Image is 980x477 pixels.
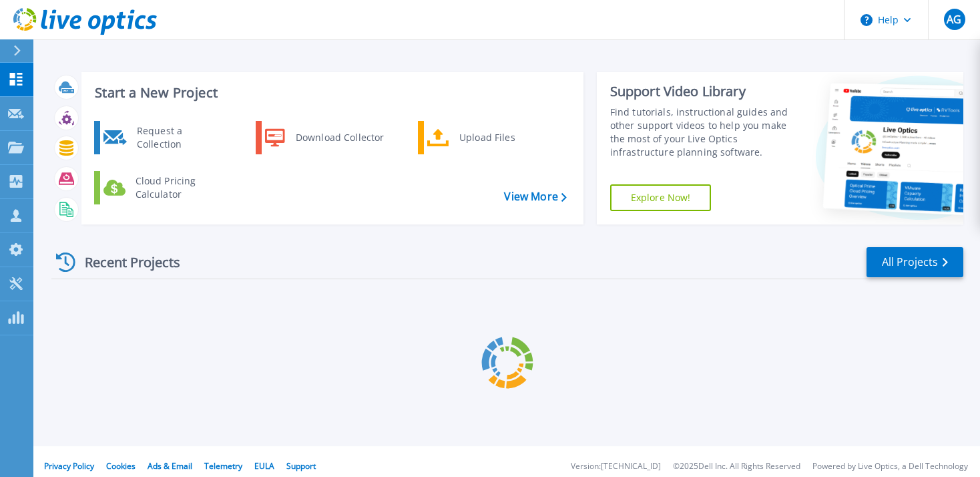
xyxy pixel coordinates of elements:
[504,190,566,203] a: View More
[867,247,963,277] a: All Projects
[286,460,316,472] a: Support
[812,462,968,471] li: Powered by Live Optics, a Dell Technology
[95,86,566,100] h3: Start a New Project
[94,171,231,204] a: Cloud Pricing Calculator
[148,460,192,472] a: Ads & Email
[94,121,231,154] a: Request a Collection
[289,124,390,151] div: Download Collector
[129,174,228,201] div: Cloud Pricing Calculator
[106,460,136,472] a: Cookies
[418,121,555,154] a: Upload Files
[610,106,794,159] div: Find tutorials, instructional guides and other support videos to help you make the most of your L...
[673,462,800,471] li: © 2025 Dell Inc. All Rights Reserved
[51,246,198,279] div: Recent Projects
[571,462,661,471] li: Version: [TECHNICAL_ID]
[610,83,794,100] div: Support Video Library
[453,124,551,151] div: Upload Files
[130,124,228,151] div: Request a Collection
[610,184,712,211] a: Explore Now!
[254,460,274,472] a: EULA
[256,121,393,154] a: Download Collector
[947,14,961,25] span: AG
[44,460,94,472] a: Privacy Policy
[204,460,242,472] a: Telemetry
